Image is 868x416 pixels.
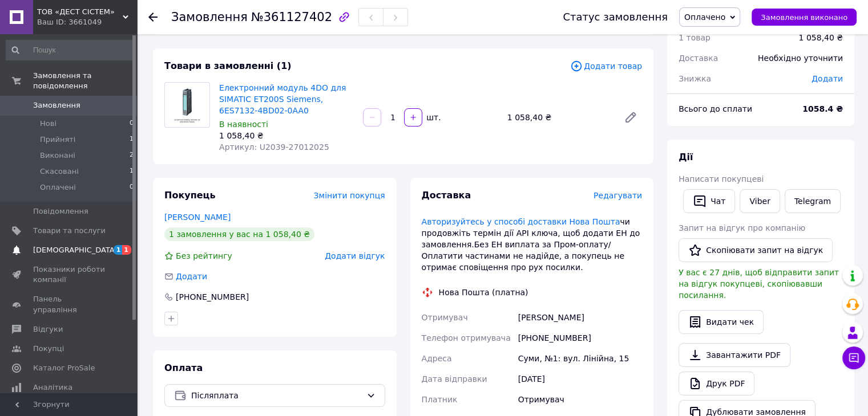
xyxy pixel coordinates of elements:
[422,313,468,322] span: Отримувач
[619,106,642,129] a: Редагувати
[33,245,118,255] span: [DEMOGRAPHIC_DATA]
[33,71,137,91] span: Замовлення та повідомлення
[37,7,123,17] span: ТОВ «ДЕСТ СІСТЕМ»
[516,348,644,369] div: Суми, №1: вул. Лінійна, 15
[122,245,131,255] span: 1
[164,60,292,71] span: Товари в замовленні (1)
[503,109,615,125] div: 1 058,40 ₴
[314,191,385,200] span: Змінити покупця
[40,182,76,193] span: Оплачені
[436,287,531,298] div: Нова Пошта (платна)
[798,32,843,43] div: 1 058,40 ₴
[165,83,209,127] img: Електронний модуль 4DO для SIMATIC ET200S Siemens, 6ES7132-4BD02-0AA0
[422,374,487,384] span: Дата відправки
[33,344,64,354] span: Покупці
[219,130,354,141] div: 1 058,40 ₴
[422,217,620,226] a: Авторизуйтесь у способі доставки Нова Пошта
[130,134,134,145] span: 1
[40,150,75,161] span: Виконані
[679,54,718,63] span: Доставка
[679,310,764,334] button: Видати чек
[422,216,643,273] div: чи продовжіть термін дії АРІ ключа, щоб додати ЕН до замовлення.Без ЕН виплата за Пром-оплату/Опл...
[679,372,754,395] a: Друк PDF
[130,182,134,193] span: 0
[33,206,88,217] span: Повідомлення
[785,189,841,213] a: Telegram
[679,268,839,300] span: У вас є 27 днів, щоб відправити запит на відгук покупцеві, скопіювавши посилання.
[164,213,231,222] a: [PERSON_NAME]
[679,152,693,162] span: Дії
[684,13,725,22] span: Оплачено
[191,389,362,402] span: Післяплата
[33,226,106,236] span: Товари та послуги
[33,100,80,111] span: Замовлення
[325,251,385,260] span: Додати відгук
[516,389,644,410] div: Отримувач
[37,17,137,27] div: Ваш ID: 3661049
[423,112,442,123] div: шт.
[679,33,710,42] span: 1 товар
[812,74,843,83] span: Додати
[422,354,452,363] span: Адреса
[130,119,134,129] span: 0
[114,245,123,255] span: 1
[740,189,780,213] a: Viber
[251,10,332,24] span: №361127402
[679,74,711,83] span: Знижка
[516,369,644,389] div: [DATE]
[33,324,63,335] span: Відгуки
[219,120,268,129] span: В наявності
[148,11,158,23] div: Повернутися назад
[761,13,847,22] span: Замовлення виконано
[175,291,250,303] div: [PHONE_NUMBER]
[33,294,106,315] span: Панель управління
[164,362,203,373] span: Оплата
[40,134,75,145] span: Прийняті
[219,83,346,115] a: Електронний модуль 4DO для SIMATIC ET200S Siemens, 6ES7132-4BD02-0AA0
[171,10,248,24] span: Замовлення
[752,9,857,26] button: Замовлення виконано
[40,166,79,177] span: Скасовані
[570,60,642,72] span: Додати товар
[33,382,72,393] span: Аналітика
[679,238,833,262] button: Скопіювати запит на відгук
[33,264,106,285] span: Показники роботи компанії
[219,142,329,152] span: Артикул: U2039-27012025
[33,363,95,373] span: Каталог ProSale
[176,251,232,260] span: Без рейтингу
[176,272,207,281] span: Додати
[679,104,752,113] span: Всього до сплати
[130,166,134,177] span: 1
[683,189,735,213] button: Чат
[130,150,134,161] span: 2
[6,40,135,60] input: Пошук
[164,190,216,201] span: Покупець
[679,174,764,183] span: Написати покупцеві
[563,11,668,23] div: Статус замовлення
[679,343,790,367] a: Завантажити PDF
[679,223,805,233] span: Запит на відгук про компанію
[751,46,850,71] div: Необхідно уточнити
[422,333,511,342] span: Телефон отримувача
[516,307,644,328] div: [PERSON_NAME]
[422,395,458,404] span: Платник
[594,191,642,200] span: Редагувати
[842,346,865,369] button: Чат з покупцем
[164,227,314,241] div: 1 замовлення у вас на 1 058,40 ₴
[422,190,471,201] span: Доставка
[802,104,843,113] b: 1058.4 ₴
[516,328,644,348] div: [PHONE_NUMBER]
[40,119,56,129] span: Нові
